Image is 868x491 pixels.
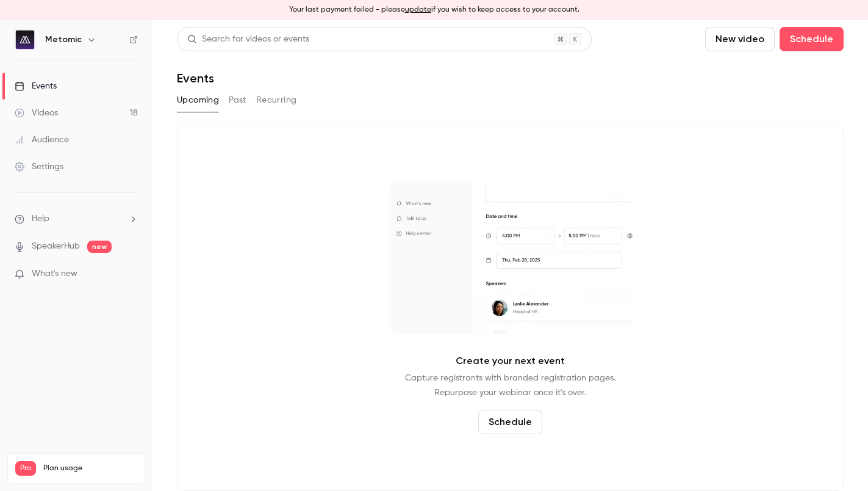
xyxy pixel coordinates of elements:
button: New video [705,27,775,51]
button: Schedule [780,27,844,51]
h1: Events [177,71,214,85]
span: What's new [32,267,77,280]
span: new [87,241,112,253]
span: Help [32,213,49,225]
span: Pro [15,461,36,476]
div: Settings [15,161,63,173]
button: Schedule [478,410,542,434]
div: Events [15,80,57,92]
button: Upcoming [177,90,219,110]
p: Create your next event [456,354,565,368]
div: Videos [15,107,58,119]
button: Past [229,90,246,110]
iframe: Noticeable Trigger [123,269,138,280]
p: Your last payment failed - please if you wish to keep access to your account. [289,4,579,15]
button: Recurring [256,90,297,110]
div: Search for videos or events [187,33,309,46]
span: Plan usage [43,464,137,473]
img: Metomic [15,30,35,49]
li: help-dropdown-opener [15,213,138,225]
div: Audience [15,134,69,146]
h6: Metomic [45,34,82,46]
a: SpeakerHub [32,240,80,253]
p: Capture registrants with branded registration pages. Repurpose your webinar once it's over. [405,371,615,400]
button: update [405,4,431,15]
